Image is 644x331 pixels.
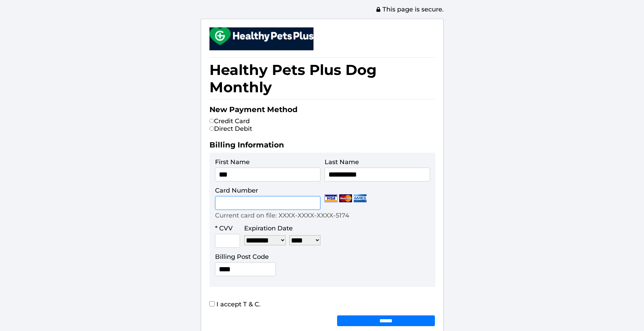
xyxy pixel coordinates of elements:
h2: Billing Information [209,140,435,153]
label: Card Number [215,187,258,194]
h1: Healthy Pets Plus Dog Monthly [209,57,435,100]
img: Mastercard [339,194,352,202]
input: Direct Debit [209,126,214,131]
label: Billing Post Code [215,253,269,261]
label: Credit Card [209,117,250,125]
img: small.png [209,27,314,45]
input: Credit Card [209,119,214,123]
label: Last Name [325,158,359,166]
h2: New Payment Method [209,105,435,117]
img: Visa [325,194,337,202]
p: Current card on file: XXXX-XXXX-XXXX-5174 [215,212,349,219]
span: This page is secure. [376,6,444,13]
img: Amex [354,194,367,202]
label: Expiration Date [244,224,293,232]
label: * CVV [215,224,233,232]
label: I accept T & C. [209,300,260,308]
label: First Name [215,158,250,166]
label: Direct Debit [209,125,252,133]
input: I accept T & C. [209,301,215,306]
